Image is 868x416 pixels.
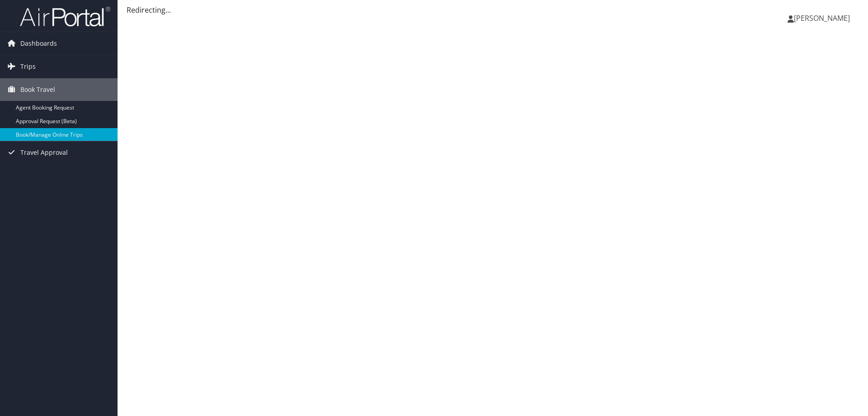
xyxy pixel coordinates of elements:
[127,5,859,15] div: Redirecting...
[794,13,850,23] span: [PERSON_NAME]
[20,32,57,55] span: Dashboards
[20,6,110,27] img: airportal-logo.png
[20,141,68,164] span: Travel Approval
[788,5,859,32] a: [PERSON_NAME]
[20,78,55,101] span: Book Travel
[20,55,36,78] span: Trips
